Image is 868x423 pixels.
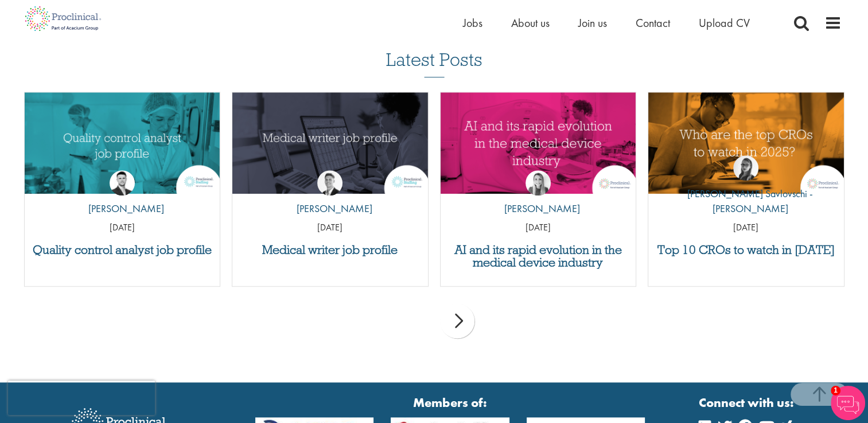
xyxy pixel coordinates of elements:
[648,92,844,194] a: Link to a post
[699,15,750,30] a: Upload CV
[831,386,865,420] img: Chatbot
[654,244,838,256] a: Top 10 CROs to watch in [DATE]
[441,221,636,234] p: [DATE]
[511,15,550,30] a: About us
[110,170,135,195] img: Joshua Godden
[255,394,645,412] strong: Members of:
[446,244,630,269] a: AI and its rapid evolution in the medical device industry
[463,15,482,30] a: Jobs
[232,221,428,234] p: [DATE]
[232,92,428,194] a: Link to a post
[648,221,844,234] p: [DATE]
[30,244,215,256] a: Quality control analyst job profile
[80,170,164,222] a: Joshua Godden [PERSON_NAME]
[25,221,220,234] p: [DATE]
[496,170,580,222] a: Hannah Burke [PERSON_NAME]
[648,186,844,216] p: [PERSON_NAME] Savlovschi - [PERSON_NAME]
[526,170,551,195] img: Hannah Burke
[441,92,636,194] a: Link to a post
[8,381,155,415] iframe: reCAPTCHA
[648,92,844,194] img: Top 10 CROs 2025 | Proclinical
[699,394,796,412] strong: Connect with us:
[441,92,636,194] img: AI and Its Impact on the Medical Device Industry | Proclinical
[80,201,164,216] p: [PERSON_NAME]
[733,155,758,181] img: Theodora Savlovschi - Wicks
[831,386,840,395] span: 1
[636,15,670,30] a: Contact
[25,92,220,194] a: Link to a post
[648,155,844,221] a: Theodora Savlovschi - Wicks [PERSON_NAME] Savlovschi - [PERSON_NAME]
[288,201,372,216] p: [PERSON_NAME]
[317,170,342,195] img: George Watson
[288,170,372,222] a: George Watson [PERSON_NAME]
[496,201,580,216] p: [PERSON_NAME]
[232,92,428,194] img: Medical writer job profile
[578,15,607,30] a: Join us
[238,244,422,256] a: Medical writer job profile
[440,304,474,338] div: next
[386,50,482,77] h3: Latest Posts
[25,92,220,194] img: quality control analyst job profile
